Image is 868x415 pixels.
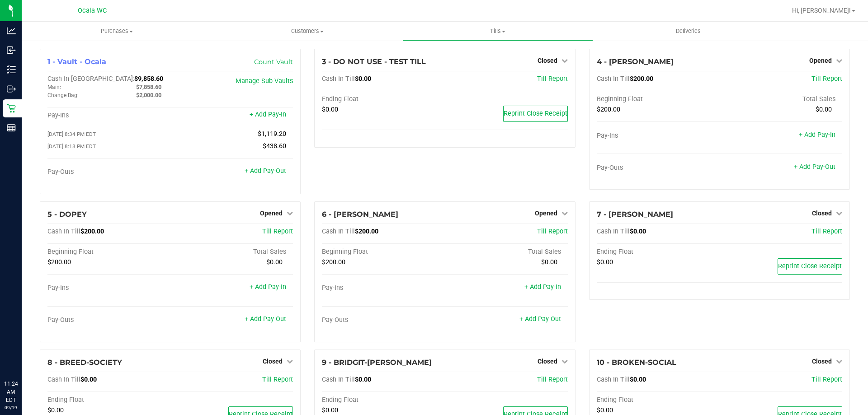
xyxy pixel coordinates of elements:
span: $0.00 [816,106,832,113]
a: + Add Pay-Out [794,163,835,171]
span: Tills [403,27,592,35]
div: Pay-Ins [47,112,170,120]
span: Customers [212,27,402,35]
span: $0.00 [630,376,646,383]
a: Till Report [262,228,293,235]
span: Deliveries [664,27,713,35]
span: 3 - DO NOT USE - TEST TILL [322,57,426,66]
span: [DATE] 8:18 PM EDT [47,143,96,149]
p: 09/19 [4,404,18,411]
span: Cash In Till [47,228,80,235]
a: + Add Pay-Out [245,167,286,175]
span: Opened [809,57,832,64]
a: + Add Pay-In [799,131,835,139]
span: $438.60 [263,142,286,150]
div: Total Sales [719,95,842,103]
a: Till Report [537,376,568,383]
span: $200.00 [630,75,653,83]
span: Reprint Close Receipt [504,110,567,117]
p: 11:24 AM EDT [4,380,18,404]
span: Closed [538,358,557,365]
a: Purchases [22,22,212,41]
span: Cash In Till [47,376,80,383]
a: Till Report [811,376,842,383]
span: Opened [535,210,557,217]
span: $0.00 [541,258,557,266]
inline-svg: Analytics [7,26,16,35]
div: Pay-Ins [597,132,720,140]
span: $0.00 [47,406,64,414]
div: Ending Float [597,248,720,256]
span: $200.00 [355,228,378,235]
div: Pay-Outs [47,168,170,176]
span: 10 - BROKEN-SOCIAL [597,358,676,367]
a: Till Report [537,75,568,83]
inline-svg: Inbound [7,46,16,55]
span: $0.00 [266,258,283,266]
div: Pay-Ins [47,284,170,292]
button: Reprint Close Receipt [778,258,842,275]
span: 9 - BRIDGIT-[PERSON_NAME] [322,358,432,367]
a: + Add Pay-Out [519,315,561,323]
div: Beginning Float [47,248,170,256]
div: Total Sales [445,248,568,256]
span: $200.00 [80,228,104,235]
a: Till Report [262,376,293,383]
span: Cash In [GEOGRAPHIC_DATA]: [47,75,134,83]
span: Main: [47,84,61,90]
div: Beginning Float [597,95,720,103]
inline-svg: Inventory [7,65,16,74]
inline-svg: Outbound [7,84,16,93]
span: Reprint Close Receipt [778,262,842,270]
span: $2,000.00 [136,92,161,98]
span: $0.00 [355,75,371,83]
span: Ocala WC [78,7,107,14]
span: 4 - [PERSON_NAME] [597,57,674,66]
inline-svg: Reports [7,123,16,132]
span: Cash In Till [597,75,630,83]
span: $200.00 [47,258,71,266]
span: $9,858.60 [134,75,163,83]
div: Pay-Outs [47,316,170,324]
span: Cash In Till [322,228,355,235]
span: 6 - [PERSON_NAME] [322,210,398,219]
span: $0.00 [322,106,338,113]
span: $0.00 [630,228,646,235]
span: 5 - DOPEY [47,210,87,219]
span: Till Report [811,228,842,235]
div: Ending Float [47,396,170,404]
inline-svg: Retail [7,104,16,113]
span: Closed [812,358,832,365]
span: [DATE] 8:34 PM EDT [47,131,96,137]
span: Purchases [22,27,212,35]
span: Cash In Till [322,75,355,83]
a: Till Report [811,75,842,83]
span: Hi, [PERSON_NAME]! [792,7,851,14]
span: 8 - BREED-SOCIETY [47,358,122,367]
div: Beginning Float [322,248,445,256]
div: Pay-Ins [322,284,445,292]
span: Change Bag: [47,92,79,98]
a: + Add Pay-Out [245,315,286,323]
a: Till Report [537,228,568,235]
span: Opened [260,210,283,217]
span: $0.00 [597,406,613,414]
span: $0.00 [322,406,338,414]
span: $200.00 [322,258,345,266]
a: Tills [402,22,593,41]
a: Count Vault [254,58,293,66]
span: $200.00 [597,106,620,113]
button: Reprint Close Receipt [503,106,568,122]
span: $0.00 [597,258,613,266]
span: Cash In Till [322,376,355,383]
span: $7,858.60 [136,84,161,90]
a: + Add Pay-In [250,283,286,291]
a: Deliveries [593,22,783,41]
span: Cash In Till [597,228,630,235]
